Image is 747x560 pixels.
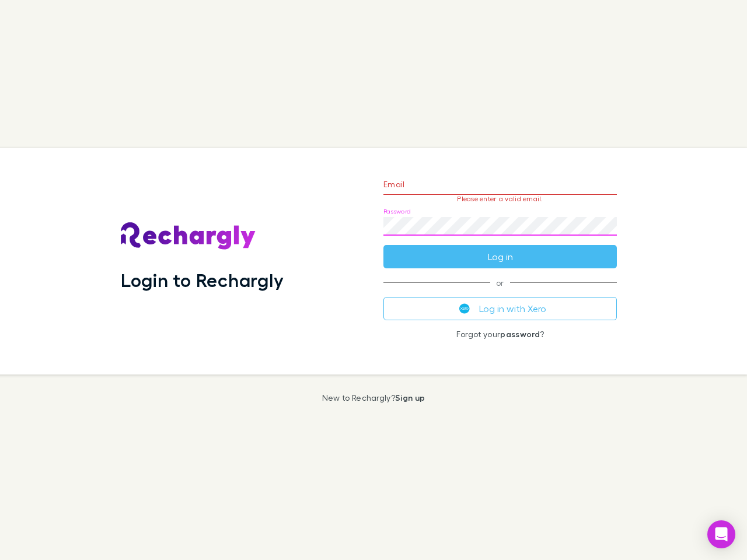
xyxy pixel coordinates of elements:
[383,245,617,268] button: Log in
[121,269,284,291] h1: Login to Rechargly
[707,520,735,548] div: Open Intercom Messenger
[383,330,617,339] p: Forgot your ?
[322,393,425,402] p: New to Rechargly?
[383,282,617,283] span: or
[383,195,617,203] p: Please enter a valid email.
[500,329,540,339] a: password
[383,207,411,216] label: Password
[395,393,425,402] a: Sign up
[383,297,617,320] button: Log in with Xero
[121,222,256,250] img: Rechargly's Logo
[459,303,470,314] img: Xero's logo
